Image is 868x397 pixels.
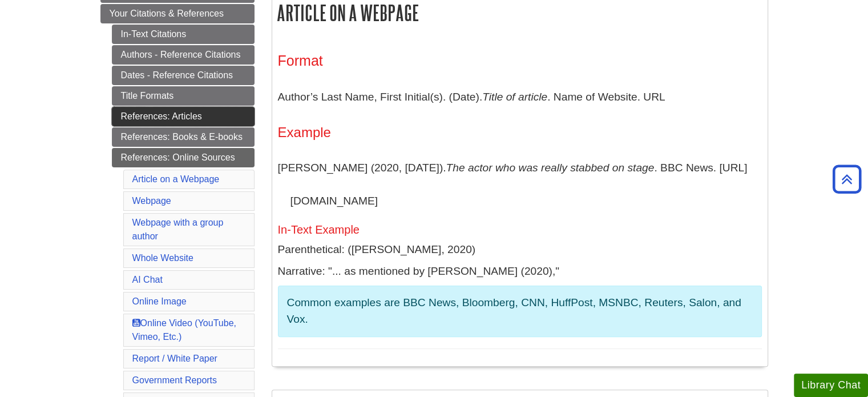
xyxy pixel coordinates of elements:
[100,4,255,23] a: Your Citations & References
[278,53,762,69] h3: Format
[132,318,236,342] a: Online Video (YouTube, Vimeo, Etc.)
[132,196,171,206] a: Webpage
[110,9,224,18] span: Your Citations & References
[132,354,217,363] a: Report / White Paper
[112,25,255,44] a: In-Text Citations
[132,296,187,306] a: Online Image
[278,223,762,236] h5: In-Text Example
[112,45,255,65] a: Authors - Reference Citations
[829,171,865,187] a: Back to Top
[132,174,220,184] a: Article on a Webpage
[112,127,255,147] a: References: Books & E-books
[278,263,762,280] p: Narrative: "... as mentioned by [PERSON_NAME] (2020),"
[112,107,255,126] a: References: Articles
[132,253,193,263] a: Whole Website
[278,125,762,140] h4: Example
[278,242,762,258] p: Parenthetical: ([PERSON_NAME], 2020)
[112,86,255,106] a: Title Formats
[278,81,762,114] p: Author’s Last Name, First Initial(s). (Date). . Name of Website. URL
[287,295,753,328] p: Common examples are BBC News, Bloomberg, CNN, HuffPost, MSNBC, Reuters, Salon, and Vox.
[794,374,868,397] button: Library Chat
[112,148,255,167] a: References: Online Sources
[482,91,547,103] i: Title of article
[132,375,217,385] a: Government Reports
[132,275,163,284] a: AI Chat
[132,218,224,241] a: Webpage with a group author
[112,66,255,85] a: Dates - Reference Citations
[446,162,655,174] i: The actor who was really stabbed on stage
[278,151,762,217] p: [PERSON_NAME] (2020, [DATE]). . BBC News. [URL][DOMAIN_NAME]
